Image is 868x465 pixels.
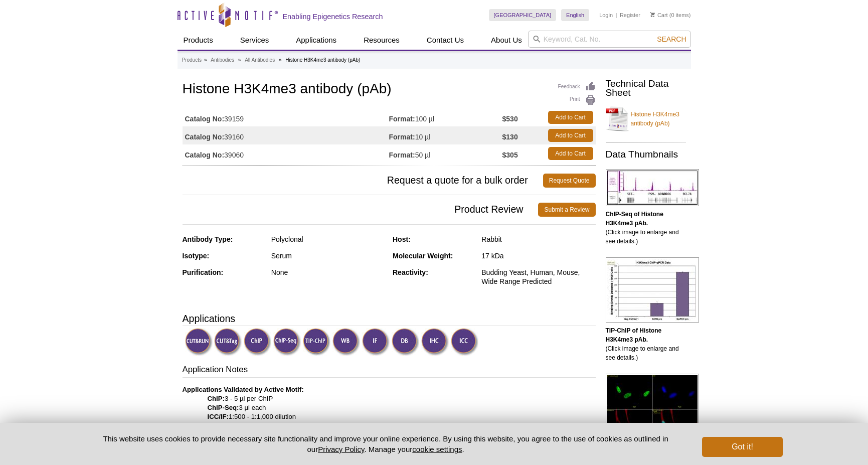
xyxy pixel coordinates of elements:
strong: Format: [389,150,415,160]
a: Login [599,12,613,19]
strong: Reactivity: [393,268,428,276]
img: ChIP-Seq Validated [273,328,301,356]
img: ChIP Validated [244,328,271,356]
a: Submit a Review [538,203,595,217]
a: About Us [485,31,528,50]
strong: Catalog No: [185,132,225,141]
img: Histone H3K4me3 antibody (pAb) tested by ChIP-Seq. [606,169,699,206]
a: Add to Cart [548,147,593,160]
a: Privacy Policy [318,445,364,453]
a: Feedback [558,81,596,92]
h3: Application Notes [183,364,596,378]
strong: ChIP-Seq: [208,404,239,411]
img: Immunofluorescence Validated [362,328,390,356]
span: Request a quote for a bulk order [183,174,543,188]
a: Add to Cart [548,129,593,142]
li: » [238,57,241,63]
img: Dot Blot Validated [392,328,419,356]
img: Your Cart [650,12,655,17]
span: Search [657,35,686,43]
a: Resources [358,31,406,50]
a: Contact Us [421,31,470,50]
strong: ICC/IF: [208,413,229,420]
h2: Technical Data Sheet [606,79,686,97]
div: Budding Yeast, Human, Mouse, Wide Range Predicted [481,268,595,286]
h1: Histone H3K4me3 antibody (pAb) [183,81,596,98]
strong: Isotype: [183,252,210,260]
img: TIP-ChIP Validated [303,328,330,356]
img: Immunohistochemistry Validated [421,328,449,356]
a: Register [620,12,640,19]
img: Histone H3K4me3 antibody (pAb) tested by immunofluorescence. [606,374,699,445]
a: All Antibodies [245,56,275,65]
button: Got it! [702,437,782,457]
td: 50 µl [389,144,502,163]
a: Add to Cart [548,111,593,124]
a: Histone H3K4me3 antibody (pAb) [606,104,686,134]
b: Applications Validated by Active Motif: [183,386,304,393]
button: Search [654,35,689,44]
strong: Molecular Weight: [393,252,453,260]
p: (Click image to enlarge and see details.) [606,210,686,246]
b: ChIP-Seq of Histone H3K4me3 pAb. [606,211,663,227]
img: Immunocytochemistry Validated [451,328,478,356]
td: 10 µl [389,126,502,144]
img: Histone H3K4me3 antibody (pAb) tested by TIP-ChIP. [606,257,699,323]
a: Antibodies [211,56,234,65]
div: Rabbit [481,235,595,244]
img: CUT&Tag Validated [214,328,242,356]
a: Cart [650,12,668,19]
input: Keyword, Cat. No. [528,31,691,48]
h3: Applications [183,311,596,326]
div: None [271,268,385,277]
strong: WB: [208,422,221,429]
strong: ChIP: [208,395,225,402]
li: (0 items) [650,9,691,21]
img: CUT&RUN Validated [185,328,213,356]
h2: Enabling Epigenetics Research [283,12,383,21]
button: cookie settings [412,445,462,453]
a: [GEOGRAPHIC_DATA] [489,9,557,21]
a: Products [182,56,202,65]
td: 100 µl [389,108,502,126]
li: Histone H3K4me3 antibody (pAb) [285,57,360,63]
div: Polyclonal [271,235,385,244]
strong: Purification: [183,268,224,276]
strong: Antibody Type: [183,235,233,243]
strong: Catalog No: [185,150,225,160]
strong: Format: [389,132,415,141]
p: (Click image to enlarge and see details.) [606,326,686,362]
td: 39060 [183,144,389,163]
a: Request Quote [543,174,596,188]
li: » [279,57,282,63]
a: Print [558,95,596,106]
span: Product Review [183,203,539,217]
strong: $130 [502,132,518,141]
div: Serum [271,251,385,260]
p: This website uses cookies to provide necessary site functionality and improve your online experie... [86,433,686,454]
a: English [561,9,589,21]
li: » [204,57,207,63]
a: Applications [290,31,342,50]
h2: Data Thumbnails [606,150,686,159]
td: 39160 [183,126,389,144]
td: 39159 [183,108,389,126]
li: | [616,9,617,21]
strong: Catalog No: [185,114,225,123]
a: Services [234,31,275,50]
strong: $305 [502,150,518,160]
a: Products [178,31,219,50]
strong: Host: [393,235,411,243]
strong: $530 [502,114,518,123]
div: 17 kDa [481,251,595,260]
img: Western Blot Validated [332,328,360,356]
b: TIP-ChIP of Histone H3K4me3 pAb. [606,327,662,343]
strong: Format: [389,114,415,123]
